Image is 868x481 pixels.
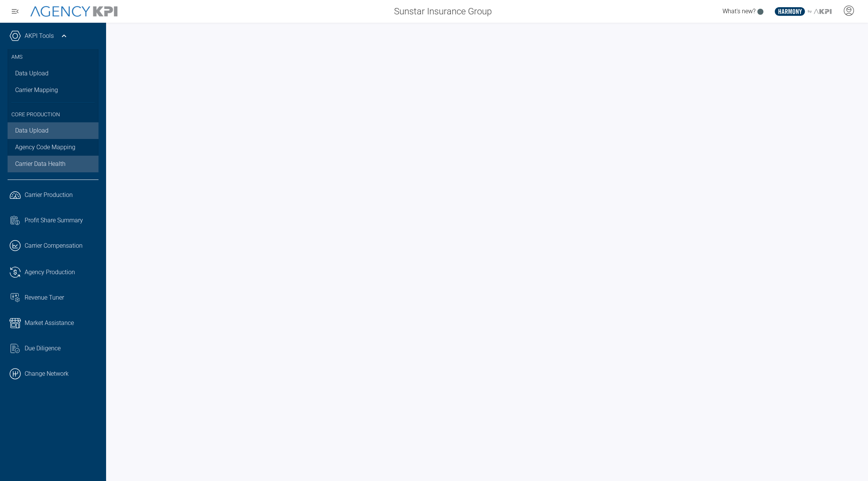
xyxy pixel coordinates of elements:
a: Agency Code Mapping [8,139,99,156]
a: AKPI Tools [25,31,54,41]
span: What's new? [723,8,755,15]
a: Data Upload [8,122,99,139]
span: Market Assistance [25,319,74,328]
h3: AMS [11,49,95,65]
span: Carrier Compensation [25,241,83,250]
a: Data Upload [8,65,99,82]
span: Profit Share Summary [25,216,83,225]
h3: Core Production [11,102,95,123]
span: Carrier Data Health [15,159,66,169]
span: Due Diligence [25,344,61,353]
span: Carrier Production [25,191,73,200]
span: Sunstar Insurance Group [394,5,492,18]
a: Carrier Mapping [8,82,99,98]
span: Agency Production [25,268,75,277]
span: Revenue Tuner [25,293,64,302]
img: AgencyKPI [30,6,117,17]
a: Carrier Data Health [8,156,99,172]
